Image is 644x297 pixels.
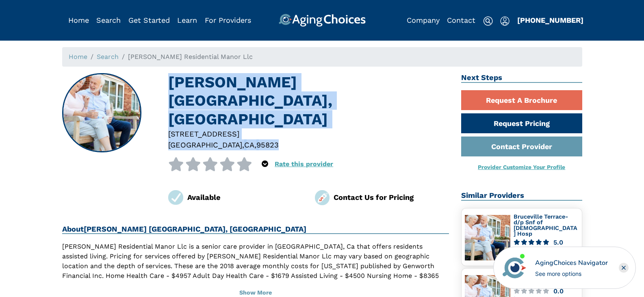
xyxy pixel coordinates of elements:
img: user-icon.svg [500,16,510,26]
span: [GEOGRAPHIC_DATA] [168,141,242,149]
div: Contact Us for Pricing [334,192,449,203]
span: , [254,141,256,149]
a: Request A Brochure [461,90,582,110]
img: AgingChoices [278,14,365,27]
a: Bruceville Terrace-d/p Snf of [DEMOGRAPHIC_DATA] Hosp [514,213,577,236]
a: Search [96,16,121,24]
div: 5.0 [553,239,563,245]
div: 95823 [256,139,279,150]
img: avatar [501,254,528,282]
p: [PERSON_NAME] Residential Manor Llc is a senior care provider in [GEOGRAPHIC_DATA], Ca that offer... [62,242,449,290]
nav: breadcrumb [62,47,582,67]
h1: [PERSON_NAME] [GEOGRAPHIC_DATA], [GEOGRAPHIC_DATA] [168,73,449,128]
a: Contact [447,16,475,24]
a: [PHONE_NUMBER] [517,16,583,24]
a: Request Pricing [461,113,582,133]
span: , [242,141,244,149]
a: Search [97,53,119,61]
div: See more options [535,269,608,278]
img: Wolfe-rivera Residential Manor Llc, Sacramento CA [63,74,141,152]
div: Popover trigger [96,14,121,27]
a: Provider Customize Your Profile [478,164,565,170]
a: 0.0 [514,288,579,294]
a: Contact Provider [461,137,582,156]
h2: Similar Providers [461,191,582,201]
div: Close [619,263,629,273]
div: Popover trigger [500,14,510,27]
span: CA [244,141,254,149]
a: Get Started [128,16,170,24]
h2: Next Steps [461,73,582,83]
a: Home [68,16,89,24]
span: [PERSON_NAME] Residential Manor Llc [128,53,253,61]
div: Available [187,192,303,203]
div: 0.0 [553,288,564,294]
div: AgingChoices Navigator [535,258,608,268]
a: Rate this provider [275,160,333,168]
a: Company [407,16,440,24]
h2: About [PERSON_NAME] [GEOGRAPHIC_DATA], [GEOGRAPHIC_DATA] [62,225,449,234]
div: Popover trigger [262,157,268,171]
a: Home [69,53,87,61]
img: search-icon.svg [483,16,493,26]
a: For Providers [205,16,251,24]
a: 5.0 [514,239,579,245]
div: [STREET_ADDRESS] [168,128,449,139]
a: Learn [177,16,197,24]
